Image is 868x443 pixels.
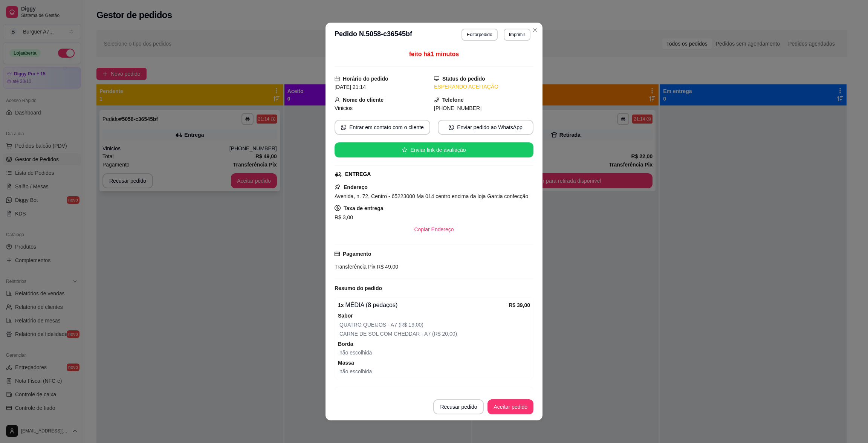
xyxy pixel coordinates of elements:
[344,205,384,211] strong: Taxa de entrega
[335,214,353,220] span: R$ 3,00
[339,368,372,374] span: não escolhida
[529,24,541,36] button: Close
[335,29,412,41] h3: Pedido N. 5058-c36545bf
[339,331,431,337] span: CARNE DE SOL COM CHEDDAR - A7
[339,350,372,356] span: não escolhida
[504,29,530,41] button: Imprimir
[335,205,341,211] span: dollar
[335,84,366,90] span: [DATE] 21:14
[335,184,341,190] span: pushpin
[434,76,439,81] span: desktop
[397,322,423,328] span: (R$ 19,00)
[434,105,481,111] span: [PHONE_NUMBER]
[442,76,485,82] strong: Status do pedido
[449,125,454,130] span: whats-app
[343,251,371,257] strong: Pagamento
[338,301,509,310] div: MÉDIA (8 pedaços)
[335,264,375,270] span: Transferência Pix
[339,322,397,328] span: QUATRO QUEIJOS - A7
[434,83,533,91] div: ESPERANDO ACEITAÇÃO
[335,76,340,81] span: calendar
[434,97,439,102] span: phone
[338,360,354,366] strong: Massa
[335,120,430,135] button: whats-appEntrar em contato com o cliente
[343,76,388,82] strong: Horário do pedido
[341,125,346,130] span: whats-app
[338,313,353,319] strong: Sabor
[335,251,340,257] span: credit-card
[462,29,497,41] button: Editarpedido
[487,399,533,414] button: Aceitar pedido
[344,184,368,190] strong: Endereço
[408,222,460,237] button: Copiar Endereço
[335,97,340,102] span: user
[431,331,457,337] span: (R$ 20,00)
[402,147,407,153] span: star
[335,105,353,111] span: Vinicios
[335,285,382,291] strong: Resumo do pedido
[509,302,530,308] strong: R$ 39,00
[343,97,384,103] strong: Nome do cliente
[409,51,459,57] span: feito há 1 minutos
[438,120,533,135] button: whats-appEnviar pedido ao WhatsApp
[338,302,344,308] strong: 1 x
[433,399,484,414] button: Recusar pedido
[338,341,353,347] strong: Borda
[335,142,533,157] button: starEnviar link de avaliação
[335,193,528,199] span: Avenida, n. 72, Centro - 65223000 Ma 014 centro encima da loja Garcia confecção
[375,264,398,270] span: R$ 49,00
[345,170,371,178] div: ENTREGA
[442,97,464,103] strong: Telefone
